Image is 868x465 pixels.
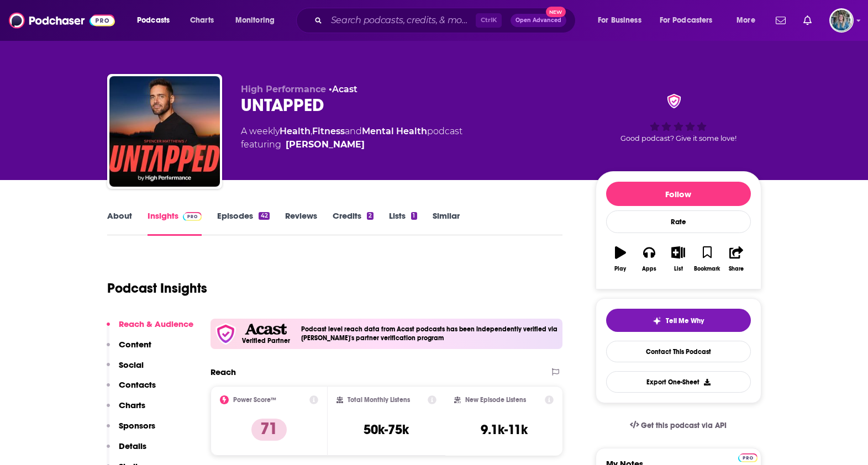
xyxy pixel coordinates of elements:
[301,325,559,342] h4: Podcast level reach data from Acast podcasts has been independently verified via [PERSON_NAME]'s ...
[241,125,462,151] div: A weekly podcast
[242,337,290,344] h5: Verified Partner
[233,396,276,404] h2: Power Score™
[211,367,236,377] h2: Reach
[107,420,155,441] button: Sponsors
[312,126,345,136] a: Fitness
[598,13,641,28] span: For Business
[107,441,146,461] button: Details
[362,126,427,136] a: Mental Health
[737,13,755,28] span: More
[660,13,713,28] span: For Podcasters
[614,266,626,272] div: Play
[738,453,757,462] img: Podchaser Pro
[465,396,526,404] h2: New Episode Listens
[137,13,170,28] span: Podcasts
[107,319,193,339] button: Reach & Audience
[606,309,751,332] button: tell me why sparkleTell Me Why
[119,379,156,390] p: Contacts
[642,266,656,272] div: Apps
[664,239,692,279] button: List
[476,13,502,28] span: Ctrl K
[829,8,854,33] span: Logged in as EllaDavidson
[119,319,193,329] p: Reach & Audience
[829,8,854,33] button: Show profile menu
[332,84,357,94] a: Acast
[107,360,144,380] button: Social
[606,341,751,362] a: Contact This Podcast
[333,210,373,236] a: Credits2
[329,84,357,94] span: •
[641,421,727,430] span: Get this podcast via API
[596,84,761,152] div: verified BadgeGood podcast? Give it some love!
[119,360,144,370] p: Social
[729,12,769,29] button: open menu
[109,76,220,187] img: UNTAPPED
[799,11,816,30] a: Show notifications dropdown
[311,126,312,136] span: ,
[345,126,362,136] span: and
[241,138,462,151] span: featuring
[119,441,146,451] p: Details
[107,280,207,297] h1: Podcast Insights
[433,210,460,236] a: Similar
[148,210,202,236] a: InsightsPodchaser Pro
[635,239,664,279] button: Apps
[590,12,655,29] button: open menu
[285,210,317,236] a: Reviews
[129,12,184,29] button: open menu
[259,212,269,220] div: 42
[729,266,744,272] div: Share
[107,400,145,420] button: Charts
[280,126,311,136] a: Health
[364,421,409,438] h3: 50k-75k
[653,12,729,29] button: open menu
[228,12,289,29] button: open menu
[215,323,236,345] img: verfied icon
[217,210,269,236] a: Episodes42
[621,412,736,439] a: Get this podcast via API
[9,10,115,31] img: Podchaser - Follow, Share and Rate Podcasts
[251,419,287,441] p: 71
[664,94,685,108] img: verified Badge
[119,420,155,431] p: Sponsors
[606,210,751,233] div: Rate
[666,316,704,325] span: Tell Me Why
[481,421,528,438] h3: 9.1k-11k
[606,371,751,393] button: Export One-Sheet
[245,324,287,335] img: Acast
[411,212,417,220] div: 1
[511,14,566,27] button: Open AdvancedNew
[693,239,722,279] button: Bookmark
[620,134,737,142] span: Good podcast? Give it some love!
[606,239,635,279] button: Play
[348,396,410,404] h2: Total Monthly Listens
[107,339,151,360] button: Content
[327,12,476,29] input: Search podcasts, credits, & more...
[722,239,750,279] button: Share
[286,138,365,151] a: Spencer Matthew
[771,11,790,30] a: Show notifications dropdown
[183,12,220,29] a: Charts
[606,182,751,206] button: Follow
[829,8,854,33] img: User Profile
[367,212,373,220] div: 2
[241,84,326,94] span: High Performance
[389,210,417,236] a: Lists1
[190,13,214,28] span: Charts
[546,7,566,17] span: New
[515,18,561,23] span: Open Advanced
[183,212,202,221] img: Podchaser Pro
[119,339,151,350] p: Content
[107,379,156,400] button: Contacts
[738,452,757,462] a: Pro website
[694,266,720,272] div: Bookmark
[107,210,132,236] a: About
[307,8,586,33] div: Search podcasts, credits, & more...
[653,316,661,325] img: tell me why sparkle
[674,266,683,272] div: List
[235,13,275,28] span: Monitoring
[119,400,145,410] p: Charts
